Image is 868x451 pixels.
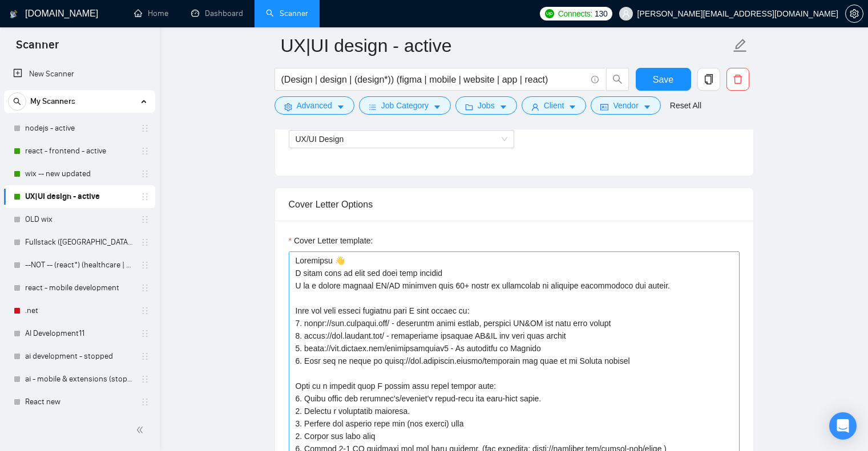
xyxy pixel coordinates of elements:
[568,103,576,111] span: caret-down
[25,368,134,391] a: ai - mobile & extensions (stopped)
[140,169,150,178] span: holder
[369,103,377,111] span: bars
[381,99,429,112] span: Job Category
[670,99,701,112] a: Reset All
[297,99,332,112] span: Advanced
[266,9,308,18] a: searchScanner
[25,185,134,208] a: UX|UI design - active
[296,131,507,148] span: UX/UI Design
[643,103,651,111] span: caret-down
[289,234,373,247] label: Cover Letter template:
[544,99,564,112] span: Client
[636,68,691,91] button: Save
[7,36,68,60] span: Scanner
[697,68,720,91] button: copy
[281,72,586,87] input: Search Freelance Jobs...
[606,68,629,91] button: search
[140,147,150,156] span: holder
[30,90,75,113] span: My Scanners
[25,231,134,254] a: Fullstack ([GEOGRAPHIC_DATA] only) - active
[140,124,150,133] span: holder
[359,96,451,115] button: barsJob Categorycaret-down
[733,38,748,53] span: edit
[25,254,134,277] a: --NOT -- (react*) (healthcare | "health care" | telemedicine)
[846,9,863,18] span: setting
[25,345,134,368] a: ai development - stopped
[134,9,168,18] a: homeHome
[140,261,150,270] span: holder
[191,9,243,18] a: dashboardDashboard
[845,9,863,18] a: setting
[698,74,720,84] span: copy
[140,283,150,292] span: holder
[727,74,749,84] span: delete
[136,424,147,436] span: double-left
[8,92,26,111] button: search
[281,31,730,60] input: Scanner name...
[25,277,134,299] a: react - mobile development
[591,76,599,83] span: info-circle
[595,7,607,20] span: 130
[4,63,155,86] li: New Scanner
[558,7,592,20] span: Connects:
[522,96,587,115] button: userClientcaret-down
[284,103,292,111] span: setting
[25,299,134,322] a: .net
[140,329,150,338] span: holder
[140,306,150,315] span: holder
[9,97,26,105] span: search
[622,10,630,18] span: user
[13,63,146,86] a: New Scanner
[455,96,517,115] button: folderJobscaret-down
[140,375,150,384] span: holder
[607,74,628,84] span: search
[531,103,539,111] span: user
[465,103,473,111] span: folder
[140,192,150,201] span: holder
[845,5,863,23] button: setting
[829,412,857,440] div: Open Intercom Messenger
[25,208,134,231] a: OLD wix
[289,188,740,221] div: Cover Letter Options
[25,391,134,413] a: React new
[600,103,608,111] span: idcard
[591,96,660,115] button: idcardVendorcaret-down
[140,352,150,361] span: holder
[140,238,150,247] span: holder
[726,68,749,91] button: delete
[10,5,18,23] img: logo
[274,96,354,115] button: settingAdvancedcaret-down
[25,140,134,162] a: react - frontend - active
[140,397,150,407] span: holder
[545,9,554,18] img: upwork-logo.png
[653,72,673,87] span: Save
[25,162,134,185] a: wix -- new updated
[25,117,134,140] a: nodejs - active
[499,103,507,111] span: caret-down
[433,103,441,111] span: caret-down
[478,99,495,112] span: Jobs
[140,215,150,224] span: holder
[337,103,345,111] span: caret-down
[25,322,134,345] a: AI Development11
[613,99,638,112] span: Vendor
